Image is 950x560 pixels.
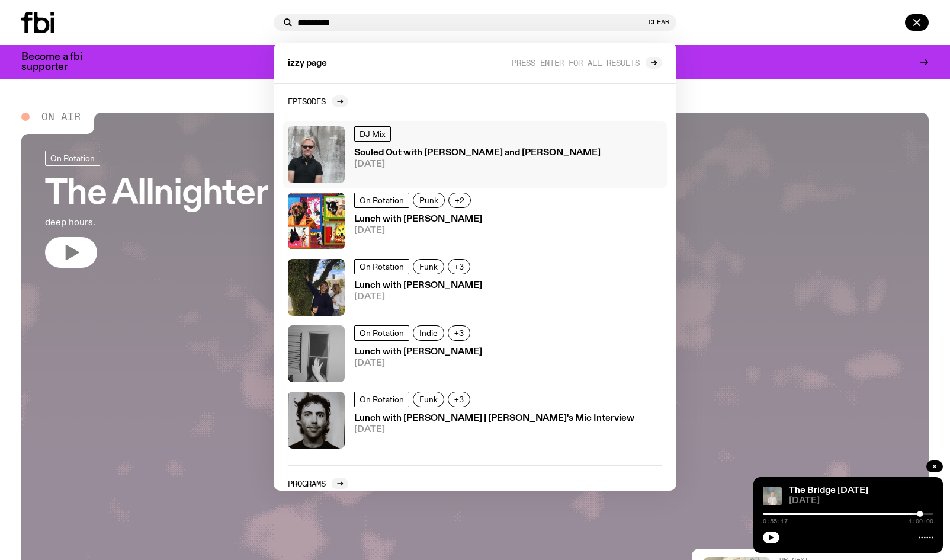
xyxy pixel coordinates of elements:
[288,479,326,488] h2: Programs
[354,149,601,158] h3: Souled Out with [PERSON_NAME] and [PERSON_NAME]
[512,57,662,69] a: Press enter for all results
[909,519,933,524] span: 1:00:00
[354,414,634,423] h3: Lunch with [PERSON_NAME] | [PERSON_NAME]'s Mic Interview
[354,226,482,235] span: [DATE]
[288,95,348,107] a: Episodes
[649,19,669,25] button: Clear
[288,478,348,489] a: Programs
[763,487,782,505] img: Mara stands in front of a frosted glass wall wearing a cream coloured t-shirt and black glasses. ...
[288,325,345,382] img: black and white photo of someone holding their hand to the air. you can see two windows in the ba...
[354,215,482,224] h3: Lunch with [PERSON_NAME]
[354,293,482,302] span: [DATE]
[789,497,933,505] span: [DATE]
[354,348,482,357] h3: Lunch with [PERSON_NAME]
[354,425,634,434] span: [DATE]
[354,281,482,290] h3: Lunch with [PERSON_NAME]
[283,121,667,188] a: Stephen looks directly at the camera, wearing a black tee, black sunglasses and headphones around...
[354,359,482,368] span: [DATE]
[283,188,667,254] a: On RotationPunk+2Lunch with [PERSON_NAME][DATE]
[789,486,868,495] a: The Bridge [DATE]
[283,254,667,321] a: On RotationFunk+3Lunch with [PERSON_NAME][DATE]
[288,97,326,105] h2: Episodes
[288,59,327,68] span: izzy page
[763,519,788,524] span: 0:55:17
[283,387,667,453] a: Black and white film photo booth photo of Mike who is looking directly into camera smiling. he is...
[288,126,345,183] img: Stephen looks directly at the camera, wearing a black tee, black sunglasses and headphones around...
[288,392,345,449] img: Black and white film photo booth photo of Mike who is looking directly into camera smiling. he is...
[512,58,640,67] span: Press enter for all results
[354,160,601,169] span: [DATE]
[21,52,97,72] h3: Become a fbi supporter
[283,321,667,387] a: black and white photo of someone holding their hand to the air. you can see two windows in the ba...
